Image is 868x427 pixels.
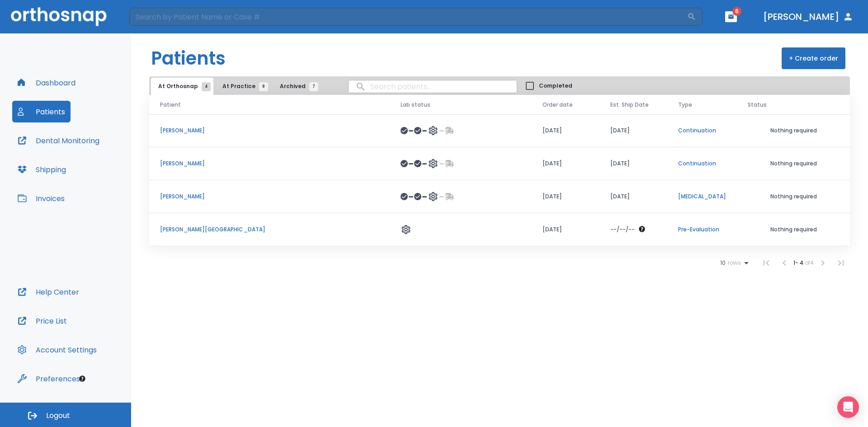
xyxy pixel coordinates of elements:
span: 7 [309,82,318,91]
button: Dental Monitoring [12,130,105,151]
span: 8 [259,82,268,91]
input: Search by Patient Name or Case # [129,8,687,26]
div: tabs [151,78,323,95]
span: 4 [202,82,211,91]
p: Nothing required [748,192,839,201]
td: [DATE] [599,180,667,213]
span: 10 [720,260,726,266]
span: Archived [280,82,314,90]
button: Preferences [12,368,85,389]
td: [DATE] [532,147,599,180]
span: Type [678,101,692,109]
img: Orthosnap [11,7,107,26]
p: --/--/-- [610,225,635,234]
span: Order date [542,101,573,109]
input: search [349,78,517,95]
button: Help Center [12,281,85,303]
p: Pre-Evaluation [678,225,726,234]
p: Nothing required [748,225,839,234]
div: Tooltip anchor [78,375,86,383]
span: Est. Ship Date [610,101,649,109]
span: of 4 [805,259,814,267]
div: The date will be available after approving treatment plan [610,225,656,234]
span: Patient [160,101,181,109]
button: Account Settings [12,339,102,361]
span: rows [726,260,741,266]
p: [PERSON_NAME] [160,160,379,168]
p: Continuation [678,160,726,168]
button: Price List [12,310,72,332]
button: Patients [12,101,71,122]
p: [PERSON_NAME] [160,192,379,201]
span: Lab status [401,101,430,109]
span: 6 [732,7,741,16]
p: Continuation [678,127,726,135]
p: Nothing required [748,127,839,135]
button: Shipping [12,159,71,180]
button: + Create order [782,47,845,69]
td: [DATE] [599,147,667,180]
td: [DATE] [599,114,667,147]
div: Open Intercom Messenger [837,396,859,418]
button: Invoices [12,188,70,209]
span: At Orthosnap [158,82,206,90]
h1: Patients [151,45,226,72]
td: [DATE] [532,180,599,213]
span: Status [748,101,767,109]
button: Dashboard [12,72,81,94]
p: Nothing required [748,160,839,168]
span: 1 - 4 [793,259,805,267]
span: Completed [539,82,572,90]
span: Logout [46,411,70,421]
button: [PERSON_NAME] [759,9,857,25]
span: At Practice [222,82,264,90]
td: [DATE] [532,114,599,147]
p: [PERSON_NAME] [160,127,379,135]
td: [DATE] [532,213,599,246]
p: [PERSON_NAME][GEOGRAPHIC_DATA] [160,225,379,234]
p: [MEDICAL_DATA] [678,192,726,201]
